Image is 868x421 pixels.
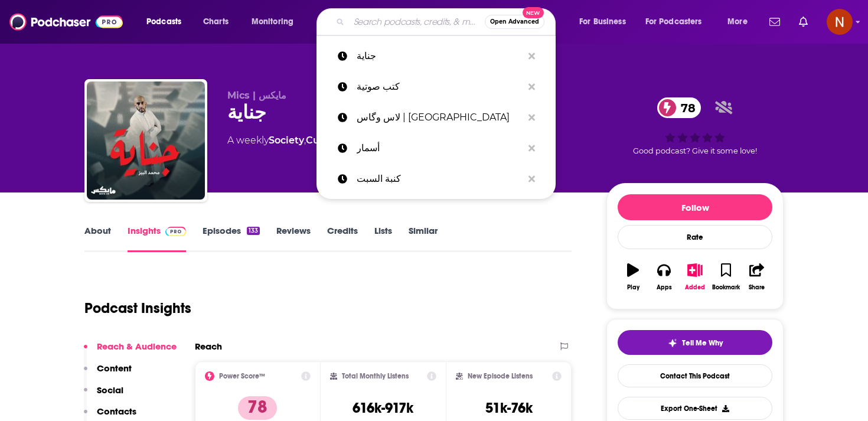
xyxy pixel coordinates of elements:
span: , [304,135,306,146]
a: لاس وگاس | [GEOGRAPHIC_DATA] [316,102,556,133]
span: Open Advanced [490,19,539,25]
p: Contacts [97,406,136,417]
div: Search podcasts, credits, & more... [328,8,567,35]
a: Society [269,135,304,146]
button: Export One-Sheet [618,397,772,420]
div: Share [749,284,765,291]
a: Charts [195,12,236,31]
button: Play [618,256,648,298]
button: Show profile menu [827,9,853,35]
p: Content [97,363,132,374]
button: tell me why sparkleTell Me Why [618,330,772,355]
h2: Reach [195,341,222,352]
input: Search podcasts, credits, & more... [349,12,485,31]
span: 78 [669,97,701,118]
button: Social [84,384,123,406]
a: Credits [327,225,358,252]
button: Apps [648,256,679,298]
img: Podchaser - Follow, Share and Rate Podcasts [9,11,123,33]
p: كتب صوتية [357,71,523,102]
span: Logged in as AdelNBM [827,9,853,35]
h3: 616k-917k [353,399,413,417]
span: Good podcast? Give it some love! [633,146,757,155]
button: Follow [618,194,772,220]
h2: New Episode Listens [468,372,533,380]
span: Podcasts [146,14,181,30]
p: جناية [357,41,523,71]
p: أسمار [357,133,523,164]
div: Bookmark [712,284,740,291]
h1: Podcast Insights [84,299,191,317]
div: Rate [618,225,772,249]
button: open menu [138,12,197,31]
a: Episodes133 [203,225,260,252]
span: More [727,14,748,30]
a: كنبة السبت [316,164,556,194]
p: 78 [238,396,277,420]
div: 133 [247,227,260,235]
a: Reviews [276,225,311,252]
a: Similar [409,225,438,252]
span: Tell Me Why [682,338,723,348]
span: Charts [203,14,229,30]
button: Share [742,256,772,298]
img: جناية [87,81,205,200]
span: For Business [579,14,626,30]
button: open menu [571,12,641,31]
a: كتب صوتية [316,71,556,102]
a: Contact This Podcast [618,364,772,387]
p: Social [97,384,123,396]
p: Reach & Audience [97,341,177,352]
a: InsightsPodchaser Pro [128,225,186,252]
span: Monitoring [252,14,293,30]
a: Show notifications dropdown [794,12,812,32]
button: Bookmark [710,256,741,298]
button: open menu [638,12,719,31]
a: Lists [374,225,392,252]
button: Reach & Audience [84,341,177,363]
h3: 51k-76k [485,399,533,417]
button: open menu [719,12,762,31]
button: Content [84,363,132,384]
p: لاس وگاس | Las Vegas [357,102,523,133]
div: Play [627,284,639,291]
button: Open AdvancedNew [485,15,544,29]
button: open menu [243,12,309,31]
span: For Podcasters [645,14,702,30]
a: Show notifications dropdown [765,12,785,32]
div: Apps [657,284,672,291]
a: أسمار [316,133,556,164]
div: 78Good podcast? Give it some love! [606,90,784,163]
h2: Total Monthly Listens [342,372,409,380]
a: جناية [316,41,556,71]
p: كنبة السبت [357,164,523,194]
a: Culture [306,135,343,146]
img: Podchaser Pro [165,227,186,236]
span: New [523,7,544,18]
div: Added [685,284,705,291]
img: tell me why sparkle [668,338,677,348]
a: 78 [657,97,701,118]
button: Added [680,256,710,298]
img: User Profile [827,9,853,35]
h2: Power Score™ [219,372,265,380]
span: Mics | مايكس [227,90,286,101]
a: About [84,225,111,252]
div: A weekly podcast [227,133,486,148]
